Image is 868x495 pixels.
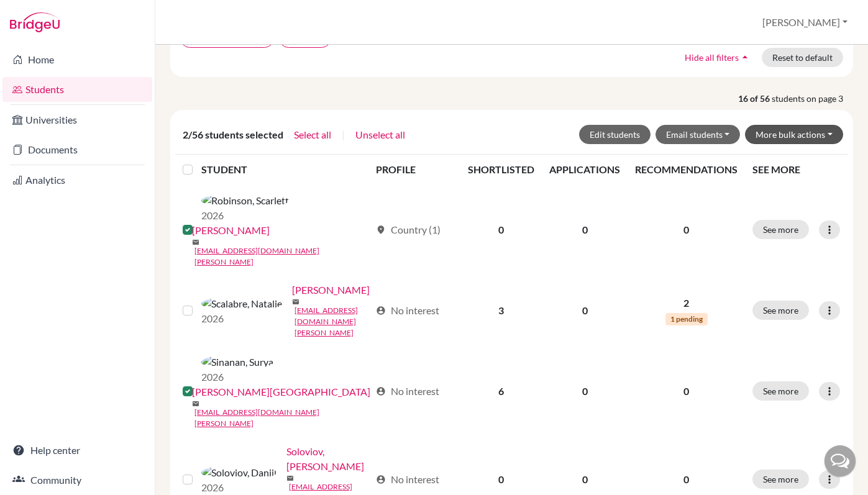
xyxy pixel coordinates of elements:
i: arrow_drop_up [739,51,751,63]
th: APPLICATIONS [542,155,628,184]
a: Soloviov, [PERSON_NAME] [286,444,370,474]
strong: 16 of 56 [738,92,772,105]
button: Edit students [579,125,651,144]
p: 2026 [201,480,276,495]
span: mail [192,238,199,246]
button: See more [752,220,809,239]
a: [EMAIL_ADDRESS][DOMAIN_NAME][PERSON_NAME] [194,407,370,429]
a: Home [2,47,152,72]
span: account_circle [376,306,386,316]
td: 0 [542,184,628,275]
span: 1 pending [665,313,708,325]
div: No interest [376,384,439,399]
div: No interest [376,472,439,487]
button: Hide all filtersarrow_drop_up [674,48,762,67]
th: SHORTLISTED [460,155,542,184]
button: [PERSON_NAME] [757,11,853,34]
p: 0 [635,384,738,399]
button: Reset to default [762,48,843,67]
img: Scalabre, Natalie [201,296,282,311]
span: mail [192,400,199,407]
a: [EMAIL_ADDRESS][DOMAIN_NAME][PERSON_NAME] [194,245,370,268]
a: [EMAIL_ADDRESS][DOMAIN_NAME][PERSON_NAME] [295,305,370,338]
a: Community [2,468,152,493]
span: mail [292,298,299,306]
button: More bulk actions [745,125,843,144]
td: 3 [460,275,542,346]
a: Analytics [2,168,152,193]
p: 2 [635,296,738,311]
p: 0 [635,472,738,487]
p: 2026 [201,208,289,223]
td: 0 [542,346,628,437]
button: See more [752,381,809,401]
span: Hide all filters [685,52,739,63]
p: 0 [635,222,738,237]
img: Robinson, Scarlett [201,193,289,208]
th: RECOMMENDATIONS [628,155,745,184]
span: Help [29,9,54,20]
p: 2026 [201,370,273,384]
button: Email students [656,125,741,144]
img: Sinanan, Surya [201,355,273,370]
a: [PERSON_NAME][GEOGRAPHIC_DATA] [192,384,370,399]
span: mail [286,475,294,482]
span: | [342,127,345,142]
img: Soloviov, Daniil [201,465,276,480]
button: Unselect all [355,127,406,143]
div: Country (1) [376,222,441,237]
span: account_circle [376,475,386,484]
a: Help center [2,438,152,463]
img: Bridge-U [10,12,60,32]
th: STUDENT [201,155,368,184]
a: [PERSON_NAME] [192,223,270,238]
button: See more [752,301,809,320]
p: 2026 [201,311,282,326]
a: Students [2,77,152,102]
td: 0 [460,184,542,275]
th: PROFILE [368,155,460,184]
a: Documents [2,137,152,162]
span: location_on [376,225,386,235]
a: Universities [2,107,152,132]
th: SEE MORE [745,155,848,184]
button: See more [752,470,809,489]
span: 2/56 students selected [183,127,283,142]
td: 0 [542,275,628,346]
td: 6 [460,346,542,437]
span: account_circle [376,386,386,396]
button: Select all [293,127,332,143]
span: students on page 3 [772,92,853,105]
div: No interest [376,303,439,318]
a: [PERSON_NAME] [292,283,370,297]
